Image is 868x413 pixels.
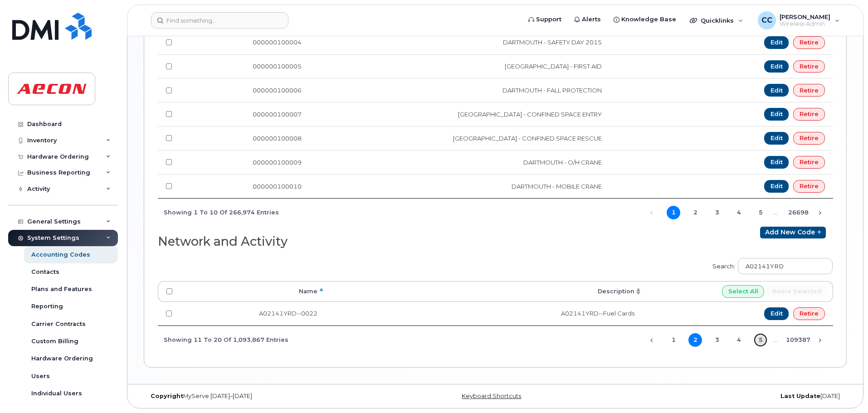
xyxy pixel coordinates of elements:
a: 2 [688,333,702,347]
a: Retire [793,132,825,145]
td: [GEOGRAPHIC_DATA] - CONFINED SPACE RESCUE [310,126,610,150]
div: [DATE] [612,393,847,400]
h2: Network and Activity [158,235,488,248]
a: 3 [710,206,724,219]
td: A02141YRD--Fuel Cards [326,302,643,326]
a: Retire [793,307,825,320]
span: CC [761,15,772,26]
span: Quicklinks [701,17,734,24]
a: Retire [793,60,825,73]
div: MyServe [DATE]–[DATE] [144,393,378,400]
th: Name: activate to sort column descending [180,281,326,302]
span: [PERSON_NAME] [780,13,830,20]
div: Showing 1 to 10 of 266,974 entries [158,204,279,220]
td: 000000100009 [180,150,310,174]
strong: Last Update [780,393,820,399]
td: DARTMOUTH - FALL PROTECTION [310,78,610,102]
a: 5 [754,333,767,347]
a: Edit [764,307,789,320]
td: DARTMOUTH - O/H CRANE [310,150,610,174]
a: Previous [645,206,658,220]
a: Alerts [568,10,607,29]
a: Edit [764,156,789,169]
td: 000000100010 [180,174,310,198]
input: Find something... [151,12,288,29]
a: 26698 [791,206,805,219]
div: Quicklinks [683,11,750,29]
span: Support [536,15,561,24]
td: A02141YRD--0022 [180,302,326,326]
th: Description: activate to sort column ascending [326,281,643,302]
input: Select All [722,285,765,298]
strong: Copyright [151,393,183,399]
a: Retire [793,108,825,121]
a: 109387 [791,333,805,347]
a: 5 [754,206,767,219]
div: Cora Cavada [751,11,846,29]
a: Edit [764,132,789,145]
a: Knowledge Base [607,10,683,29]
td: [GEOGRAPHIC_DATA] - CONFINED SPACE ENTRY [310,102,610,126]
a: 3 [710,333,724,347]
a: 4 [732,333,746,347]
a: Support [522,10,568,29]
span: Wireless Admin [780,20,830,28]
a: Edit [764,60,789,73]
span: Knowledge Base [621,15,676,24]
span: … [767,209,783,216]
a: Add new code [760,227,826,238]
a: 2 [688,206,702,219]
a: Retire [793,180,825,193]
a: Next [813,206,827,220]
input: Search: [738,258,833,274]
a: Edit [764,84,789,97]
a: Keyboard Shortcuts [462,393,521,399]
td: DARTMOUTH - SAFETY DAY 2015 [310,30,610,54]
a: Previous [645,333,658,347]
a: Edit [764,36,789,49]
a: Retire [793,156,825,169]
a: Next [813,333,827,347]
td: DARTMOUTH - MOBILE CRANE [310,174,610,198]
label: Search: [707,252,833,277]
a: Retire [793,84,825,97]
td: 000000100007 [180,102,310,126]
td: 000000100005 [180,54,310,78]
a: Edit [764,108,789,121]
span: … [767,336,783,343]
td: 000000100008 [180,126,310,150]
a: Retire [793,36,825,49]
td: [GEOGRAPHIC_DATA] - FIRST AID [310,54,610,78]
td: 000000100006 [180,78,310,102]
td: 000000100004 [180,30,310,54]
div: Showing 11 to 20 of 1,093,867 entries [158,332,288,347]
iframe: Messenger Launcher [829,374,861,406]
a: Edit [764,180,789,193]
a: 4 [732,206,746,219]
a: 1 [667,333,680,347]
a: 1 [667,206,680,219]
span: Alerts [582,15,601,24]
